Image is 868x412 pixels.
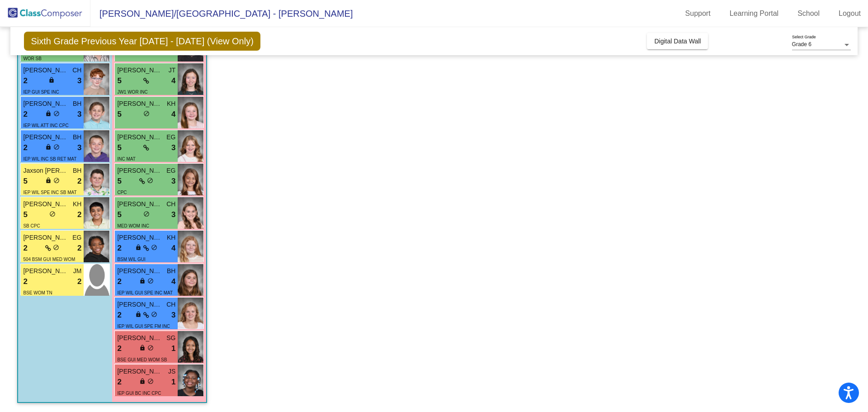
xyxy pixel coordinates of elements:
[117,290,173,295] span: IEP WIL GUI SPE INC MAT
[169,66,176,75] span: JT
[73,266,82,276] span: JM
[117,209,121,221] span: 5
[23,90,59,95] span: IEP GUI SPE INC
[117,166,162,175] span: [PERSON_NAME]
[722,6,786,21] a: Learning Portal
[77,109,81,120] span: 3
[45,144,52,150] span: lock
[139,378,146,384] span: lock
[792,41,811,47] span: Grade 6
[790,6,827,21] a: School
[117,175,121,187] span: 5
[135,244,142,251] span: lock
[48,77,55,83] span: lock
[23,266,68,276] span: [PERSON_NAME]
[53,244,59,251] span: do_not_disturb_alt
[151,244,157,251] span: do_not_disturb_alt
[171,309,175,321] span: 3
[647,33,708,49] button: Digital Data Wall
[117,156,135,161] span: INC MAT
[23,209,27,221] span: 5
[45,110,52,117] span: lock
[167,99,175,109] span: KH
[117,357,167,372] span: BSE GUI MED WOM SB CPC TN
[23,123,68,128] span: IEP WIL ATT INC CPC
[171,276,175,288] span: 4
[166,199,175,209] span: CH
[23,257,75,271] span: 504 BSM GUI MED WOM SPE ATT CPC TN
[23,233,68,242] span: [PERSON_NAME]
[139,345,146,351] span: lock
[117,66,162,75] span: [PERSON_NAME]
[654,38,701,45] span: Digital Data Wall
[166,333,175,343] span: SG
[166,300,175,309] span: CH
[23,66,68,75] span: [PERSON_NAME]
[147,278,154,284] span: do_not_disturb_alt
[831,6,868,21] a: Logout
[166,133,175,142] span: EG
[117,324,170,329] span: IEP WIL GUI SPE FM INC
[117,266,162,276] span: [PERSON_NAME]
[117,333,162,343] span: [PERSON_NAME]
[77,175,81,187] span: 2
[23,75,27,87] span: 2
[117,309,121,321] span: 2
[117,99,162,109] span: [PERSON_NAME]
[171,376,175,388] span: 1
[147,345,154,351] span: do_not_disturb_alt
[53,177,60,184] span: do_not_disturb_alt
[23,175,27,187] span: 5
[117,391,161,396] span: IEP GUI BC INC CPC
[45,177,52,184] span: lock
[117,367,162,376] span: [PERSON_NAME]
[678,6,718,21] a: Support
[143,211,150,217] span: do_not_disturb_alt
[171,75,175,87] span: 4
[77,209,81,221] span: 2
[168,367,175,376] span: JS
[23,223,40,228] span: SB CPC
[117,223,149,228] span: MED WOM INC
[23,190,76,204] span: IEP WIL SPE INC SB MAT CPC
[73,133,81,142] span: BH
[23,133,68,142] span: [PERSON_NAME]
[117,75,121,87] span: 5
[135,311,142,317] span: lock
[77,142,81,154] span: 3
[166,166,175,175] span: EG
[117,142,121,154] span: 5
[23,242,27,254] span: 2
[117,242,121,254] span: 2
[117,190,127,195] span: CPC
[167,233,175,242] span: KH
[77,276,81,288] span: 2
[73,99,81,109] span: BH
[23,276,27,288] span: 2
[143,110,150,117] span: do_not_disturb_alt
[117,199,162,209] span: [PERSON_NAME]
[147,177,153,184] span: do_not_disturb_alt
[23,142,27,154] span: 2
[73,199,81,209] span: KH
[171,109,175,120] span: 4
[23,199,68,209] span: [PERSON_NAME]
[72,66,81,75] span: CH
[117,109,121,120] span: 5
[23,166,68,175] span: Jaxson [PERSON_NAME]
[49,211,56,217] span: do_not_disturb_alt
[117,233,162,242] span: [PERSON_NAME]
[147,378,154,384] span: do_not_disturb_alt
[23,99,68,109] span: [PERSON_NAME]
[24,32,260,51] span: Sixth Grade Previous Year [DATE] - [DATE] (View Only)
[53,144,60,150] span: do_not_disturb_alt
[117,376,121,388] span: 2
[171,242,175,254] span: 4
[77,242,81,254] span: 2
[77,75,81,87] span: 3
[117,133,162,142] span: [PERSON_NAME]
[90,6,353,21] span: [PERSON_NAME]/[GEOGRAPHIC_DATA] - [PERSON_NAME]
[117,300,162,309] span: [PERSON_NAME]
[139,278,146,284] span: lock
[171,343,175,355] span: 1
